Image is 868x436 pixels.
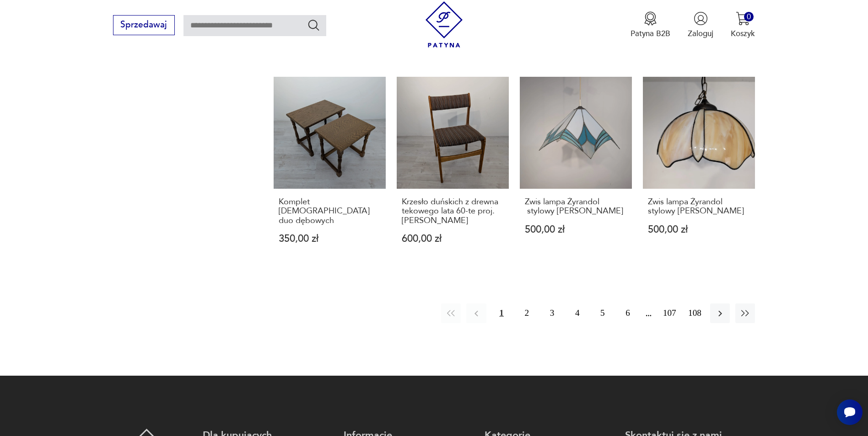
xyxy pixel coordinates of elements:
h3: Zwis lampa Żyrandol stylowy [PERSON_NAME] [648,197,750,216]
a: Sprzedawaj [113,22,175,29]
img: Ikonka użytkownika [694,11,708,26]
button: 107 [660,303,679,323]
p: Koszyk [731,28,755,39]
a: Zwis lampa Żyrandol stylowy TiffanyZwis lampa Żyrandol stylowy [PERSON_NAME]500,00 zł [643,77,755,265]
h3: Zwis lampa Żyrandol stylowy [PERSON_NAME] [525,197,627,216]
a: Komplet Stolików duo dębowychKomplet [DEMOGRAPHIC_DATA] duo dębowych350,00 zł [274,77,386,265]
div: 0 [744,12,754,21]
p: 500,00 zł [648,225,750,234]
p: Zaloguj [688,28,713,39]
button: Szukaj [307,18,320,32]
p: 500,00 zł [525,225,627,234]
img: Ikona koszyka [736,11,750,26]
a: Zwis lampa Żyrandol stylowy TiffanyZwis lampa Żyrandol stylowy [PERSON_NAME]500,00 zł [520,77,632,265]
h3: Krzesło duńskich z drewna tekowego lata 60-te proj. [PERSON_NAME] [402,197,504,225]
a: Ikona medaluPatyna B2B [631,11,670,39]
p: Patyna B2B [631,28,670,39]
button: 3 [542,303,562,323]
button: Zaloguj [688,11,713,39]
button: 5 [593,303,612,323]
iframe: Smartsupp widget button [837,399,863,425]
button: 2 [517,303,537,323]
button: 108 [685,303,705,323]
img: Ikona medalu [643,11,658,26]
p: 350,00 zł [279,234,381,244]
h3: Komplet [DEMOGRAPHIC_DATA] duo dębowych [279,197,381,225]
button: 6 [618,303,637,323]
button: 4 [567,303,587,323]
button: 0Koszyk [731,11,755,39]
button: Sprzedawaj [113,15,175,35]
img: Patyna - sklep z meblami i dekoracjami vintage [421,1,467,48]
button: Patyna B2B [631,11,670,39]
button: 1 [492,303,512,323]
p: 600,00 zł [402,234,504,244]
a: Krzesło duńskich z drewna tekowego lata 60-te proj. Erik BuchKrzesło duńskich z drewna tekowego l... [397,77,509,265]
